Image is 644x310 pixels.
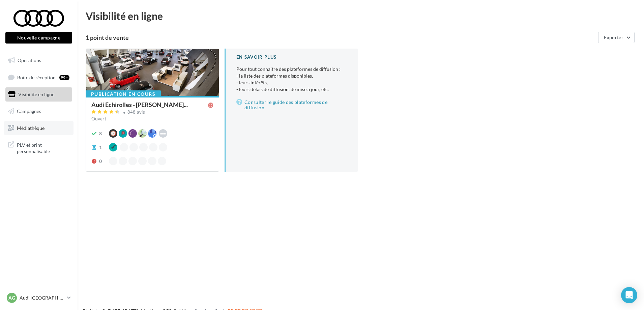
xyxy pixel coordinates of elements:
p: Pour tout connaître des plateformes de diffusion : [236,66,347,93]
span: Campagnes [17,108,41,114]
div: 1 [99,144,102,151]
button: Nouvelle campagne [5,32,72,44]
div: 8 [99,130,102,137]
button: Exporter [598,32,635,43]
span: Exporter [604,34,623,40]
a: AG Audi [GEOGRAPHIC_DATA] [5,291,72,304]
span: Ouvert [91,116,106,121]
span: Boîte de réception [17,74,56,80]
a: Campagnes [4,104,74,118]
p: Audi [GEOGRAPHIC_DATA] [20,294,64,301]
a: Boîte de réception99+ [4,70,74,85]
li: - leurs délais de diffusion, de mise à jour, etc. [236,86,347,93]
a: Consulter le guide des plateformes de diffusion [236,98,347,112]
div: Visibilité en ligne [86,11,636,21]
span: Visibilité en ligne [18,91,54,97]
div: Open Intercom Messenger [621,287,637,303]
a: 848 avis [91,109,213,117]
div: Publication en cours [86,90,161,98]
span: Médiathèque [17,125,45,131]
div: 848 avis [127,110,145,114]
a: PLV et print personnalisable [4,138,74,158]
a: Opérations [4,53,74,67]
li: - la liste des plateformes disponibles, [236,73,347,79]
a: Visibilité en ligne [4,87,74,102]
div: En savoir plus [236,54,347,60]
div: 0 [99,158,102,165]
span: AG [8,294,15,301]
span: PLV et print personnalisable [17,140,69,155]
a: Médiathèque [4,121,74,135]
div: 99+ [59,75,69,80]
li: - leurs intérêts, [236,79,347,86]
span: Opérations [18,57,41,63]
span: Audi Échirolles - [PERSON_NAME]... [91,102,188,108]
div: 1 point de vente [86,34,595,40]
